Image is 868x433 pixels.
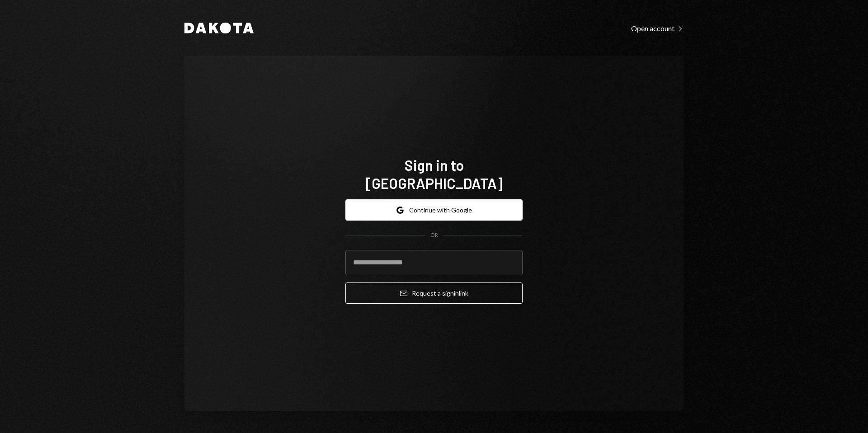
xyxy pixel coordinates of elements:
h1: Sign in to [GEOGRAPHIC_DATA] [345,156,523,192]
a: Open account [631,23,684,33]
button: Continue with Google [345,199,523,221]
button: Request a signinlink [345,282,523,304]
keeper-lock: Open Keeper Popup [505,257,515,268]
div: Open account [631,24,684,33]
div: OR [430,231,438,239]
